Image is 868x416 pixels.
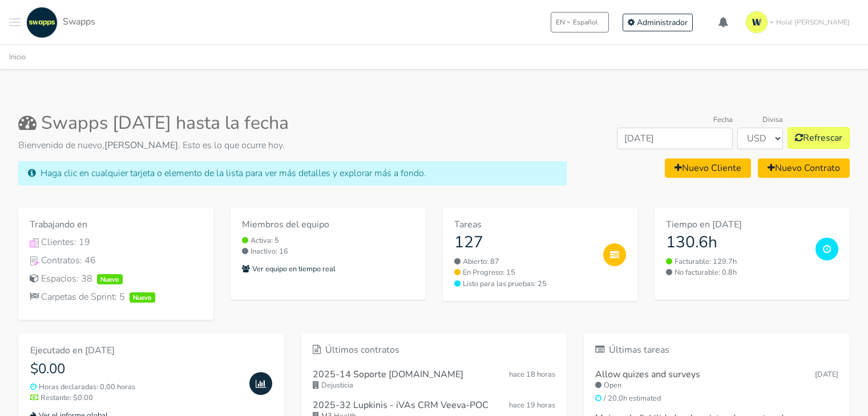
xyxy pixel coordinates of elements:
[130,292,155,303] span: Nuevo
[454,219,595,252] a: Tareas 127
[758,158,850,178] a: Nuevo Contrato
[242,235,414,246] small: Activa: 5
[30,290,202,304] a: Carpetas de Sprint: 5Nuevo
[454,219,595,230] h6: Tareas
[9,52,26,62] a: Inicio
[313,400,488,411] h6: 2025-32 Lupkinis - iVAs CRM Veeva-POC
[18,112,567,134] h2: Swapps [DATE] hasta la fecha
[815,369,838,380] small: [DATE]
[509,400,555,410] span: Oct 02, 2025 15:51
[509,369,555,380] span: Oct 02, 2025 16:34
[745,11,768,34] img: isotipo-3-3e143c57.png
[741,6,859,38] a: Hola! [PERSON_NAME]
[313,365,556,395] a: 2025-14 Soporte [DOMAIN_NAME] hace 18 horas Dejusticia
[454,267,595,278] a: En Progreso: 15
[30,272,202,286] a: Espacios: 38Nuevo
[30,235,202,249] div: Clientes: 19
[573,17,598,27] span: Español
[776,17,850,27] span: Hola! [PERSON_NAME]
[454,279,595,289] a: Listo para las pruebas: 25
[242,219,414,230] h6: Miembros del equipo
[30,382,240,393] small: Horas declaradas: 0,00 horas
[30,290,202,304] div: Carpetas de Sprint: 5
[18,161,567,185] div: Haga clic en cualquier tarjeta o elemento de la lista para ver más detalles y explorar más a fondo.
[30,272,202,286] div: Espacios: 38
[595,345,838,356] h6: Últimas tareas
[713,115,733,125] label: Fecha
[666,256,806,267] small: Facturable: 129.7h
[30,219,202,230] h6: Trabajando en
[30,254,202,267] div: Contratos: 46
[595,393,838,404] small: / 20,0h estimated
[454,233,595,252] h3: 127
[242,264,336,274] small: Ver equipo en tiempo real
[666,219,806,230] h6: Tiempo en [DATE]
[454,256,595,267] a: Abierto: 87
[788,127,850,149] button: Refrescar
[30,345,240,356] h6: Ejecutado en [DATE]
[242,246,414,257] small: Inactivo: 16
[623,14,693,31] a: Administrador
[595,369,700,380] h6: Allow quizes and surveys
[665,158,751,178] a: Nuevo Cliente
[63,15,95,28] span: Swapps
[655,208,850,299] a: Tiempo en [DATE] 130.6h Facturable: 129.7h No facturable: 0.8h
[595,365,838,409] a: Allow quizes and surveys [DATE] Open / 20,0h estimated
[551,12,609,32] button: ENEspañol
[30,256,39,266] img: Icono Contratos
[313,345,556,356] h6: Últimos contratos
[313,369,463,380] h6: 2025-14 Soporte [DOMAIN_NAME]
[30,238,39,247] img: Icono de Clientes
[26,7,58,38] img: swapps-linkedin-v2.jpg
[666,233,806,252] h3: 130.6h
[313,380,556,391] small: Dejusticia
[97,274,123,284] span: Nuevo
[30,393,240,403] small: Restante: $0.00
[30,361,240,377] h4: $0.00
[18,138,567,152] p: Bienvenido de nuevo, . Esto es lo que ocurre hoy.
[9,7,21,38] button: Toggle navigation menu
[30,254,202,267] a: Icono ContratosContratos: 46
[637,17,688,28] span: Administrador
[595,380,838,391] small: Open
[231,208,426,299] a: Miembros del equipo Activa: 5 Inactivo: 16 Ver equipo en tiempo real
[762,115,783,125] label: Divisa
[104,139,178,152] strong: [PERSON_NAME]
[30,235,202,249] a: Icono de ClientesClientes: 19
[666,267,806,278] small: No facturable: 0.8h
[23,7,95,38] a: Swapps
